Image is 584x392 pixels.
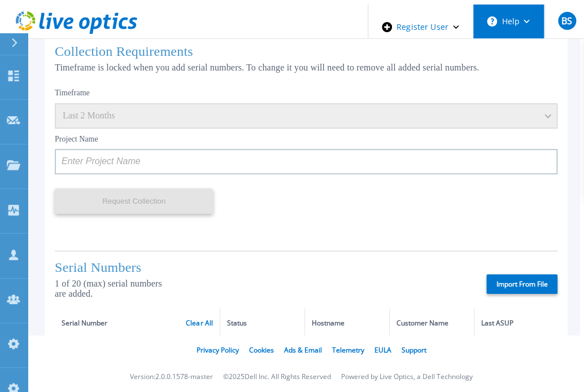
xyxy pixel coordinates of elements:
input: Enter Project Name [55,149,557,174]
li: Powered by Live Optics, a Dell Technology [341,373,473,381]
h1: Serial Numbers [55,260,171,275]
a: Support [402,345,426,355]
a: Telemetry [332,345,364,355]
a: Privacy Policy [197,345,239,355]
th: Hostname [305,308,390,339]
p: Timeframe is locked when you add serial numbers. To change it you will need to remove all added s... [55,63,557,73]
h1: Collection Requirements [55,44,557,59]
label: Import From File [486,274,557,294]
label: Project Name [55,135,98,143]
p: 1 of 20 (max) serial numbers are added. [55,279,171,299]
a: Cookies [249,345,274,355]
label: Timeframe [55,89,90,98]
div: Serial Number [62,317,213,329]
th: Last ASUP [474,308,559,339]
span: BS [561,16,572,25]
a: EULA [374,345,391,355]
li: Version: 2.0.0.1578-master [130,373,213,381]
li: © 2025 Dell Inc. All Rights Reserved [223,373,331,381]
th: Status [220,308,305,339]
button: Help [473,5,544,38]
a: Ads & Email [284,345,322,355]
button: Request Collection [55,188,213,214]
th: Customer Name [390,308,474,339]
div: Register User [368,5,473,50]
a: Clear All [186,319,213,327]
